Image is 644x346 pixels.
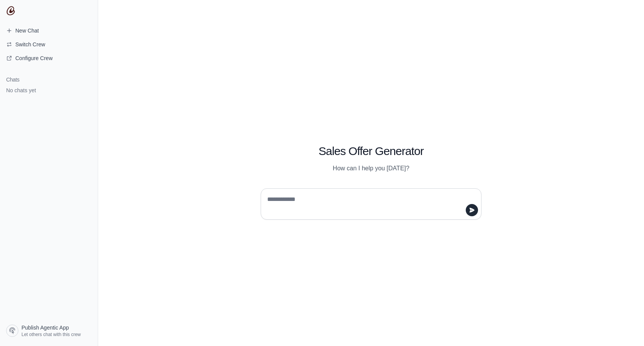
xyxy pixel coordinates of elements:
[15,41,45,48] span: Switch Crew
[3,52,95,64] a: Configure Crew
[261,144,481,158] h1: Sales Offer Generator
[21,324,69,331] span: Publish Agentic App
[261,164,481,173] p: How can I help you [DATE]?
[3,24,95,37] a: New Chat
[15,27,39,34] span: New Chat
[21,331,81,338] span: Let others chat with this crew
[15,54,53,62] span: Configure Crew
[3,322,95,340] a: Publish Agentic App Let others chat with this crew
[3,38,95,51] button: Switch Crew
[6,6,15,15] img: CrewAI Logo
